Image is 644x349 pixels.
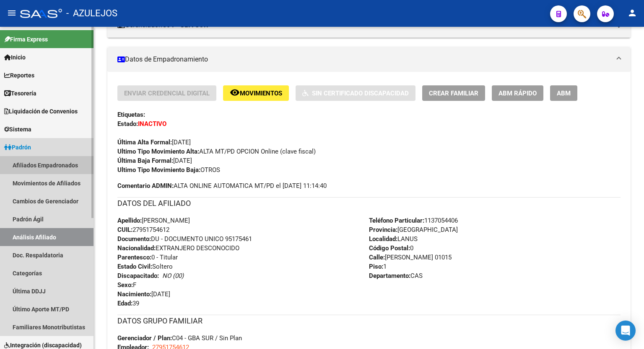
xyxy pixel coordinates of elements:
[117,111,145,118] strong: Etiquetas:
[429,90,478,97] span: Crear Familiar
[240,90,282,97] span: Movimientos
[369,226,397,234] strong: Provincia:
[369,272,410,280] strong: Departamento:
[117,290,170,298] span: [DATE]
[369,235,397,243] strong: Localidad:
[117,254,178,261] span: 0 - Titular
[492,85,543,101] button: ABM Rápido
[615,321,636,341] div: Open Intercom Messenger
[117,55,610,64] mat-panel-title: Datos de Empadronamiento
[4,35,48,44] span: Firma Express
[422,85,485,101] button: Crear Familiar
[66,4,117,23] span: - AZULEJOS
[117,244,156,252] strong: Nacionalidad:
[117,254,151,261] strong: Parentesco:
[138,120,166,128] strong: INACTIVO
[369,217,458,224] span: 1137054406
[117,166,200,174] strong: Ultimo Tipo Movimiento Baja:
[117,263,173,270] span: Soltero
[117,235,151,243] strong: Documento:
[117,281,136,289] span: F
[117,300,139,307] span: 39
[117,181,327,190] span: ALTA ONLINE AUTOMATICA MT/PD el [DATE] 11:14:40
[117,244,239,252] span: EXTRANJERO DESCONOCIDO
[117,85,216,101] button: Enviar Credencial Digital
[4,89,36,98] span: Tesorería
[107,47,631,72] mat-expansion-panel-header: Datos de Empadronamiento
[117,139,172,146] strong: Última Alta Formal:
[4,125,31,134] span: Sistema
[117,148,199,155] strong: Ultimo Tipo Movimiento Alta:
[117,226,169,234] span: 27951754612
[223,85,289,101] button: Movimientos
[4,53,26,62] span: Inicio
[117,226,132,234] strong: CUIL:
[369,235,418,243] span: LANUS
[296,85,415,101] button: Sin Certificado Discapacidad
[117,315,621,327] h3: DATOS GRUPO FAMILIAR
[369,254,452,261] span: [PERSON_NAME] 01015
[117,148,316,155] span: ALTA MT/PD OPCION Online (clave fiscal)
[117,182,174,190] strong: Comentario ADMIN:
[124,90,210,97] span: Enviar Credencial Digital
[117,272,159,280] strong: Discapacitado:
[117,139,191,146] span: [DATE]
[230,87,240,98] mat-icon: remove_red_eye
[117,198,621,209] h3: DATOS DEL AFILIADO
[4,143,31,152] span: Padrón
[557,90,571,97] span: ABM
[7,8,17,18] mat-icon: menu
[369,263,383,270] strong: Piso:
[369,263,387,270] span: 1
[117,281,133,289] strong: Sexo:
[117,334,242,342] span: C04 - GBA SUR / Sin Plan
[550,85,577,101] button: ABM
[117,217,190,224] span: [PERSON_NAME]
[369,217,424,224] strong: Teléfono Particular:
[369,244,410,252] strong: Código Postal:
[117,300,132,307] strong: Edad:
[117,235,252,243] span: DU - DOCUMENTO UNICO 95175461
[162,272,184,280] i: NO (00)
[369,254,385,261] strong: Calle:
[499,90,537,97] span: ABM Rápido
[117,120,138,128] strong: Estado:
[117,157,173,164] strong: Última Baja Formal:
[369,244,413,252] span: 0
[117,166,220,174] span: OTROS
[4,71,34,80] span: Reportes
[369,272,423,280] span: CAS
[117,334,172,342] strong: Gerenciador / Plan:
[369,226,458,234] span: [GEOGRAPHIC_DATA]
[627,8,637,18] mat-icon: person
[117,263,152,270] strong: Estado Civil:
[117,217,142,224] strong: Apellido:
[117,157,192,164] span: [DATE]
[312,90,409,97] span: Sin Certificado Discapacidad
[117,290,151,298] strong: Nacimiento:
[4,107,78,116] span: Liquidación de Convenios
